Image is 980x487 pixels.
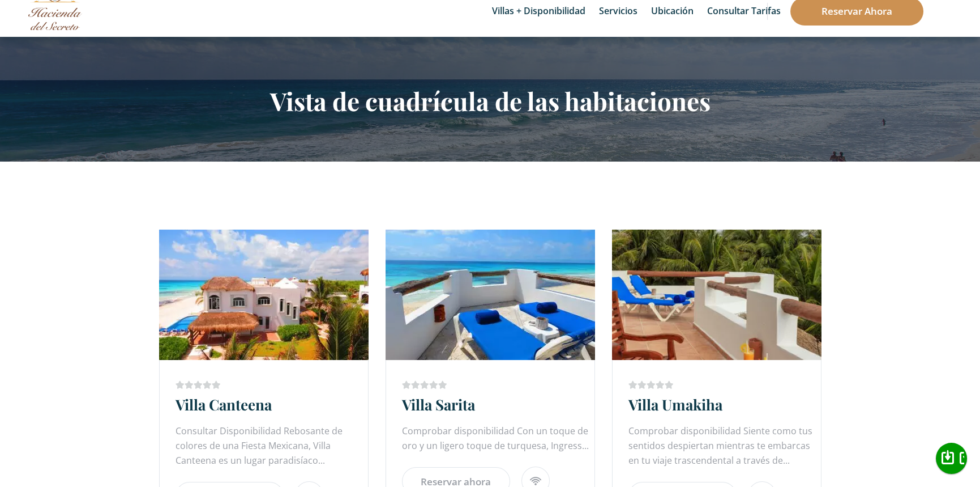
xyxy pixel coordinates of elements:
[492,5,585,17] font: Villas + Disponibilidad
[651,5,694,17] font: Ubicación
[599,5,637,17] font: Servicios
[628,395,722,414] a: Villa Umakiha
[402,425,589,452] font: Comprobar disponibilidad Con un toque de oro y un ligero toque de turquesa, Ingress...
[936,443,967,474] a: llamar
[707,5,781,17] font: Consultar tarifas
[821,5,892,18] font: Reservar ahora
[270,84,711,117] font: Vista de cuadrícula de las habitaciones
[628,425,812,467] font: Comprobar disponibilidad Siente como tus sentidos despiertan mientras te embarcas en tu viaje tra...
[402,395,475,414] a: Villa Sarita
[176,395,272,414] a: Villa Canteena
[176,425,343,467] font: Consultar Disponibilidad Rebosante de colores de una Fiesta Mexicana, Villa Canteena es un lugar ...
